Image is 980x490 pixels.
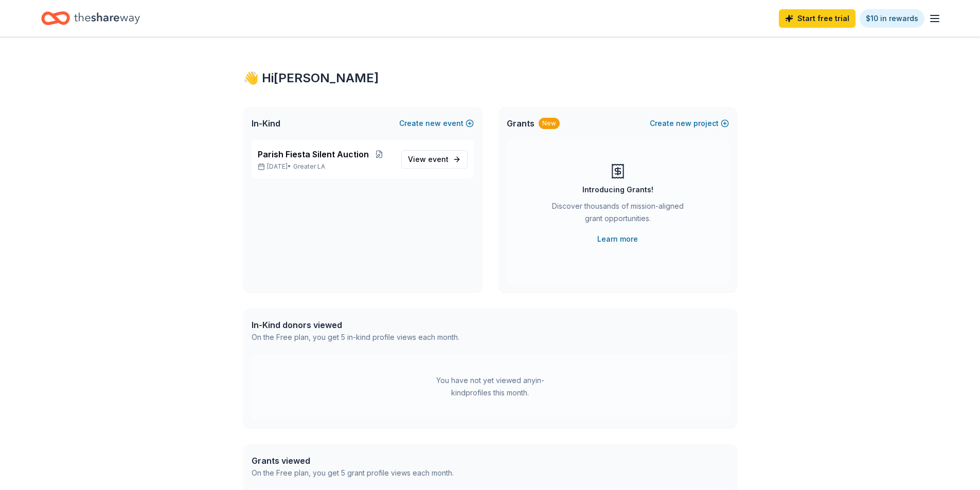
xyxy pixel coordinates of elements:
[401,150,468,169] a: View event
[548,200,688,229] div: Discover thousands of mission-aligned grant opportunities.
[582,184,653,196] div: Introducing Grants!
[507,117,534,130] span: Grants
[426,374,555,399] div: You have not yet viewed any in-kind profiles this month.
[408,153,449,166] span: View
[650,117,729,130] button: Createnewproject
[399,117,474,130] button: Createnewevent
[252,117,280,130] span: In-Kind
[860,9,924,28] a: $10 in rewards
[293,162,325,171] span: Greater LA
[597,233,638,245] a: Learn more
[243,70,737,86] div: 👋 Hi [PERSON_NAME]
[252,331,459,343] div: On the Free plan, you get 5 in-kind profile views each month.
[425,117,441,130] span: new
[539,118,560,129] div: New
[779,9,856,28] a: Start free trial
[676,117,691,130] span: new
[41,6,140,30] a: Home
[258,148,369,160] span: Parish Fiesta Silent Auction
[428,155,449,164] span: event
[252,455,454,467] div: Grants viewed
[258,162,393,171] p: [DATE] •
[252,467,454,479] div: On the Free plan, you get 5 grant profile views each month.
[252,319,459,331] div: In-Kind donors viewed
